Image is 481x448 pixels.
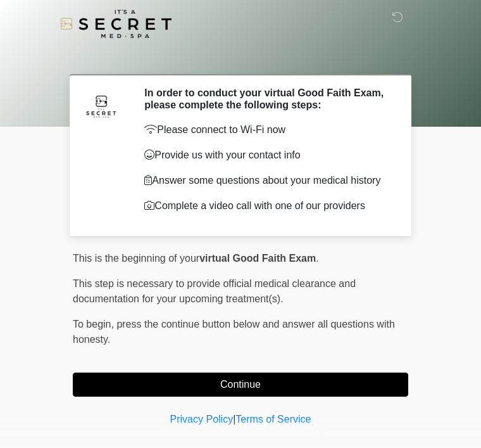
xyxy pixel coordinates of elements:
a: | [233,414,235,425]
a: Privacy Policy [170,414,234,425]
span: To begin, [73,319,116,330]
span: . [316,253,318,264]
span: This is the beginning of your [73,253,199,264]
img: Agent Avatar [82,87,120,125]
p: Please connect to Wi-Fi now [144,122,389,138]
img: It's A Secret Med Spa Logo [60,10,172,38]
p: Provide us with your contact info [144,148,389,163]
strong: virtual Good Faith Exam [199,253,316,264]
a: Terms of Service [235,414,311,425]
button: Continue [73,373,408,397]
span: This step is necessary to provide official medical clearance and documentation for your upcoming ... [73,278,356,304]
h1: ‎ ‎ [63,46,418,69]
p: Answer some questions about your medical history [144,173,389,188]
h2: In order to conduct your virtual Good Faith Exam, please complete the following steps: [144,87,389,111]
span: press the continue button below and answer all questions with honesty. [73,319,395,345]
p: Complete a video call with one of our providers [144,198,389,214]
